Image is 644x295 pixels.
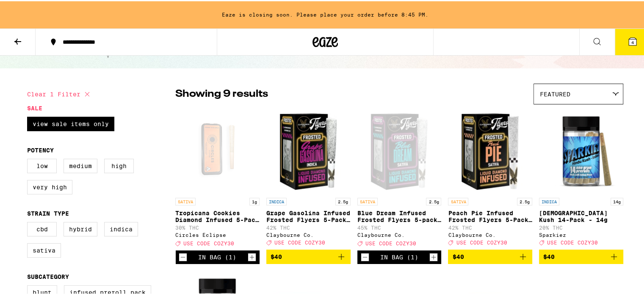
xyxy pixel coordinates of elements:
button: Add to bag [448,248,532,263]
button: Decrement [361,252,369,260]
span: USE CODE COZY30 [547,239,598,244]
button: Increment [248,252,256,260]
legend: Sale [27,104,42,110]
label: High [104,157,134,172]
span: 4 [631,39,634,44]
label: View Sale Items Only [27,115,114,130]
p: 2.5g [335,197,351,204]
p: 42% THC [448,224,532,229]
p: SATIVA [448,197,468,204]
p: Peach Pie Infused Frosted Flyers 5-Pack - 2.5g [448,208,532,222]
div: In Bag (1) [198,253,236,259]
div: Circles Eclipse [175,231,260,236]
img: Claybourne Co. - Grape Gasolina Infused Frosted Flyers 5-Pack - 2.5g [266,107,351,192]
p: 20% THC [539,224,623,229]
label: Indica [104,221,138,235]
p: INDICA [266,197,287,204]
span: USE CODE COZY30 [183,239,234,245]
p: 2.5g [426,197,441,204]
div: Sparkiez [539,231,623,236]
p: 14g [611,197,623,204]
span: USE CODE COZY30 [274,239,325,244]
p: SATIVA [357,197,378,204]
a: Open page for Hindu Kush 14-Pack - 14g from Sparkiez [539,107,623,248]
span: USE CODE COZY30 [456,239,507,244]
p: Blue Dream Infused Frosted Flyers 5-pack 2.5g [357,208,442,222]
div: In Bag (1) [380,253,418,259]
img: Claybourne Co. - Peach Pie Infused Frosted Flyers 5-Pack - 2.5g [448,107,532,192]
label: Hybrid [64,221,97,235]
legend: Potency [27,146,54,152]
p: 30% THC [175,224,260,229]
a: Open page for Peach Pie Infused Frosted Flyers 5-Pack - 2.5g from Claybourne Co. [448,107,532,248]
img: Sparkiez - Hindu Kush 14-Pack - 14g [539,107,623,192]
label: Very High [27,179,72,193]
a: Open page for Grape Gasolina Infused Frosted Flyers 5-Pack - 2.5g from Claybourne Co. [266,107,351,248]
p: 42% THC [266,224,351,229]
span: $40 [452,252,464,259]
p: Grape Gasolina Infused Frosted Flyers 5-Pack - 2.5g [266,208,351,222]
p: 2.5g [517,197,532,204]
p: Tropicana Cookies Diamond Infused 5-Pack - 3.5g [175,208,260,222]
span: USE CODE COZY30 [365,239,416,245]
button: Add to bag [539,248,623,263]
div: Claybourne Co. [357,231,442,236]
p: SATIVA [175,197,196,204]
legend: Subcategory [27,272,69,279]
p: Showing 9 results [175,86,268,100]
label: Medium [64,157,97,172]
button: Add to bag [266,248,351,263]
span: Featured [540,90,570,96]
label: CBD [27,221,57,235]
button: Decrement [179,252,187,260]
label: Sativa [27,242,61,256]
legend: Strain Type [27,209,69,216]
span: Hi. Need any help? [5,6,61,13]
p: 1g [249,197,260,204]
div: Claybourne Co. [448,231,532,236]
button: Clear 1 filter [27,82,92,104]
label: Low [27,157,57,172]
p: 45% THC [357,224,442,229]
p: [DEMOGRAPHIC_DATA] Kush 14-Pack - 14g [539,208,623,222]
a: Open page for Blue Dream Infused Frosted Flyers 5-pack 2.5g from Claybourne Co. [357,107,442,249]
div: Claybourne Co. [266,231,351,236]
button: Increment [429,252,438,260]
a: Open page for Tropicana Cookies Diamond Infused 5-Pack - 3.5g from Circles Eclipse [175,107,260,249]
p: INDICA [539,197,559,204]
span: $40 [271,252,282,259]
span: $40 [543,252,555,259]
